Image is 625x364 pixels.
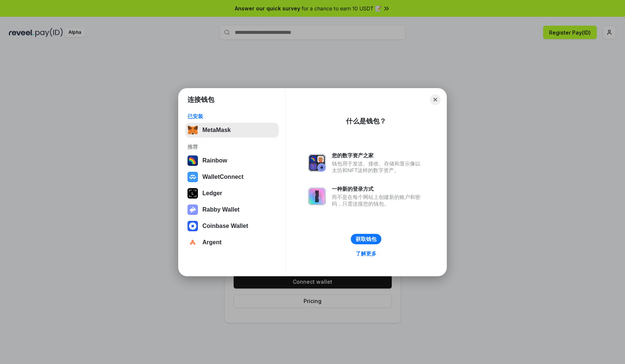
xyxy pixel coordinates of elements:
[430,94,440,105] button: Close
[187,95,214,104] h1: 连接钱包
[351,234,381,244] button: 获取钱包
[185,170,279,184] button: WalletConnect
[202,174,244,180] div: WalletConnect
[187,221,198,231] img: svg+xml,%3Csvg%20width%3D%2228%22%20height%3D%2228%22%20viewBox%3D%220%200%2028%2028%22%20fill%3D...
[351,249,381,258] a: 了解更多
[332,160,424,174] div: 钱包用于发送、接收、存储和显示像以太坊和NFT这样的数字资产。
[187,204,198,215] img: svg+xml,%3Csvg%20xmlns%3D%22http%3A%2F%2Fwww.w3.org%2F2000%2Fsvg%22%20fill%3D%22none%22%20viewBox...
[185,235,279,250] button: Argent
[185,202,279,217] button: Rabby Wallet
[356,250,376,257] div: 了解更多
[187,144,276,150] div: 推荐
[346,117,386,126] div: 什么是钱包？
[202,239,222,246] div: Argent
[202,190,222,197] div: Ledger
[185,123,279,138] button: MetaMask
[185,219,279,233] button: Coinbase Wallet
[202,206,240,213] div: Rabby Wallet
[187,188,198,199] img: svg+xml,%3Csvg%20xmlns%3D%22http%3A%2F%2Fwww.w3.org%2F2000%2Fsvg%22%20width%3D%2228%22%20height%3...
[187,113,276,120] div: 已安装
[332,186,424,192] div: 一种新的登录方式
[202,127,231,133] div: MetaMask
[202,223,248,229] div: Coinbase Wallet
[332,194,424,207] div: 而不是在每个网站上创建新的账户和密码，只需连接您的钱包。
[187,155,198,166] img: svg+xml,%3Csvg%20width%3D%22120%22%20height%3D%22120%22%20viewBox%3D%220%200%20120%20120%22%20fil...
[185,153,279,168] button: Rainbow
[356,236,376,242] div: 获取钱包
[332,152,424,159] div: 您的数字资产之家
[308,187,326,205] img: svg+xml,%3Csvg%20xmlns%3D%22http%3A%2F%2Fwww.w3.org%2F2000%2Fsvg%22%20fill%3D%22none%22%20viewBox...
[187,237,198,248] img: svg+xml,%3Csvg%20width%3D%2228%22%20height%3D%2228%22%20viewBox%3D%220%200%2028%2028%22%20fill%3D...
[202,157,227,164] div: Rainbow
[187,125,198,135] img: svg+xml,%3Csvg%20fill%3D%22none%22%20height%3D%2233%22%20viewBox%3D%220%200%2035%2033%22%20width%...
[185,186,279,201] button: Ledger
[187,172,198,182] img: svg+xml,%3Csvg%20width%3D%2228%22%20height%3D%2228%22%20viewBox%3D%220%200%2028%2028%22%20fill%3D...
[308,154,326,172] img: svg+xml,%3Csvg%20xmlns%3D%22http%3A%2F%2Fwww.w3.org%2F2000%2Fsvg%22%20fill%3D%22none%22%20viewBox...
